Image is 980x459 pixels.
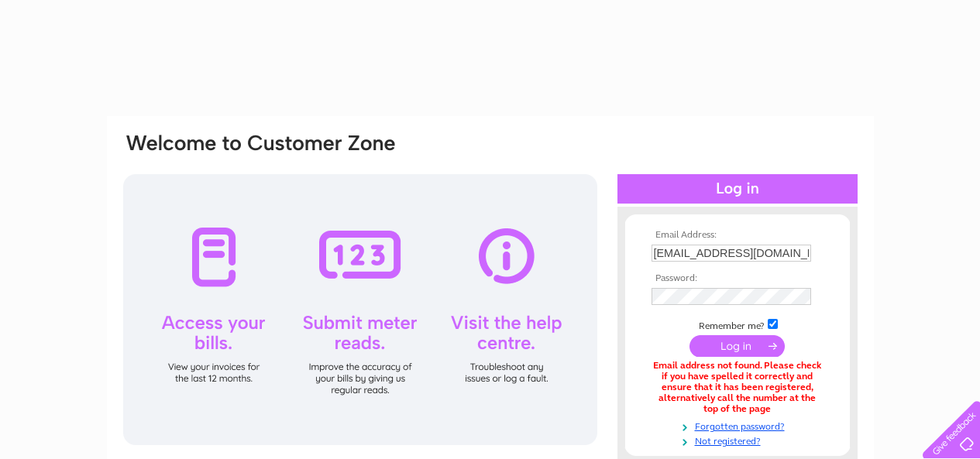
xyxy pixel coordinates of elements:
th: Email Address: [648,230,827,241]
td: Remember me? [648,317,827,332]
th: Password: [648,273,827,284]
input: Submit [689,335,785,357]
div: Email address not found. Please check if you have spelled it correctly and ensure that it has bee... [652,361,824,414]
a: Not registered? [652,433,827,447]
a: Forgotten password? [652,418,827,433]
